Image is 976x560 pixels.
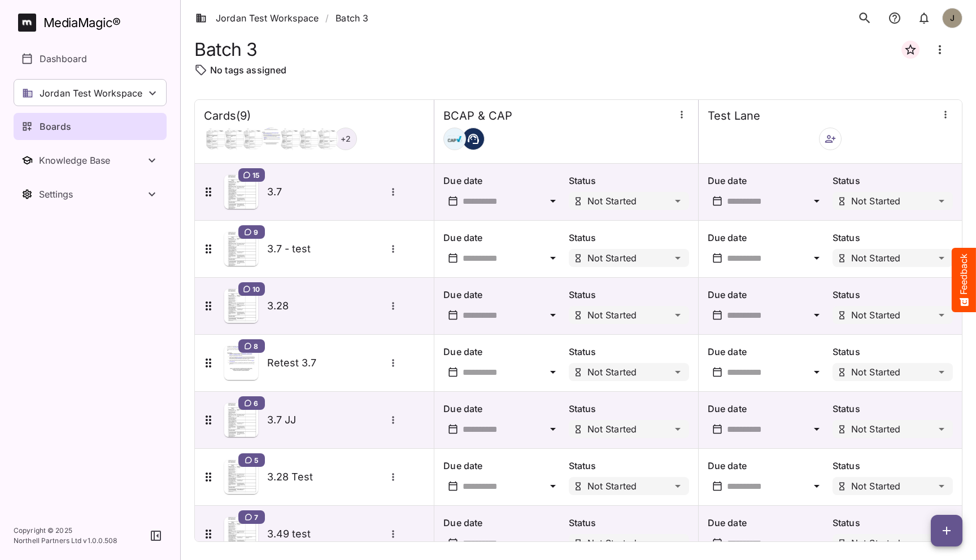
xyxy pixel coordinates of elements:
p: Due date [443,231,564,244]
button: notifications [883,6,906,30]
p: Not Started [851,482,901,491]
p: Status [833,459,953,473]
p: Not Started [851,310,901,320]
p: Due date [443,516,564,530]
p: Due date [443,174,564,187]
img: Asset Thumbnail [224,403,258,437]
button: More options for 3.49 test [386,527,400,541]
button: More options for 3.28 Test [386,470,400,484]
p: Status [569,459,689,473]
div: J [942,8,962,28]
h5: Retest 3.7 [267,356,386,370]
a: Dashboard [14,45,167,72]
p: Status [569,174,689,187]
h5: 3.7 JJ [267,413,386,427]
img: Asset Thumbnail [224,517,258,551]
p: Not Started [587,196,637,205]
p: Status [569,402,689,415]
p: Status [833,174,953,187]
div: + 2 [334,128,357,150]
button: Toggle Settings [14,181,167,208]
h4: BCAP & CAP [443,109,512,123]
span: 9 [254,228,258,237]
p: Not Started [851,368,901,377]
img: tag-outline.svg [194,63,208,77]
button: Toggle Knowledge Base [14,147,167,174]
p: Not Started [851,425,901,434]
div: Settings [39,189,145,200]
p: No tags assigned [210,63,286,77]
img: Asset Thumbnail [224,460,258,494]
img: Asset Thumbnail [224,175,258,209]
h5: 3.28 Test [267,470,386,484]
h5: 3.49 test [267,527,386,541]
p: Northell Partners Ltd v 1.0.0.508 [14,536,117,546]
img: Asset Thumbnail [224,289,258,323]
span: 15 [252,170,259,180]
p: Boards [40,120,71,133]
p: Due date [708,402,828,415]
p: Not Started [851,253,901,262]
p: Due date [443,288,564,301]
h5: 3.28 [267,299,386,313]
p: Dashboard [40,52,87,65]
p: Status [569,288,689,301]
span: / [325,11,329,25]
span: 6 [254,399,258,408]
p: Due date [443,345,564,358]
nav: Settings [14,181,167,208]
button: notifications [913,6,935,30]
p: Not Started [587,368,637,377]
p: Not Started [587,482,637,491]
button: More options for 3.7 [386,185,400,199]
img: Asset Thumbnail [224,232,258,266]
span: 8 [254,342,258,351]
p: Due date [708,174,828,187]
button: Board more options [926,36,953,63]
p: Status [569,516,689,530]
span: 7 [254,513,258,522]
p: Not Started [851,539,901,548]
p: Status [833,516,953,530]
p: Due date [708,345,828,358]
p: Due date [708,288,828,301]
a: Jordan Test Workspace [195,11,319,25]
p: Not Started [851,196,901,205]
p: Due date [443,402,564,415]
span: 5 [254,456,258,465]
p: Status [569,345,689,358]
p: Status [833,231,953,244]
p: Due date [708,231,828,244]
h5: 3.7 - test [267,242,386,256]
p: Status [569,231,689,244]
span: 10 [252,285,260,294]
h1: Batch 3 [194,39,258,60]
p: Not Started [587,253,637,262]
h4: Cards ( 9 ) [204,109,251,123]
p: Not Started [587,310,637,320]
button: More options for 3.7 - test [386,242,400,256]
img: Asset Thumbnail [224,346,258,380]
h4: Test Lane [708,109,760,123]
p: Not Started [587,425,637,434]
button: More options for Retest 3.7 [386,356,400,370]
p: Due date [708,516,828,530]
h5: 3.7 [267,185,386,199]
p: Status [833,402,953,415]
button: search [853,6,877,30]
button: More options for 3.7 JJ [386,413,400,427]
p: Status [833,345,953,358]
div: Knowledge Base [39,155,145,166]
nav: Knowledge Base [14,147,167,174]
p: Due date [708,459,828,473]
button: More options for 3.28 [386,299,400,313]
p: Jordan Test Workspace [40,86,142,100]
a: Boards [14,113,167,140]
p: Due date [443,459,564,473]
button: Feedback [952,248,976,312]
p: Status [833,288,953,301]
p: Not Started [587,539,637,548]
p: Copyright © 2025 [14,526,117,536]
a: MediaMagic® [18,14,167,32]
div: MediaMagic ® [43,14,121,32]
